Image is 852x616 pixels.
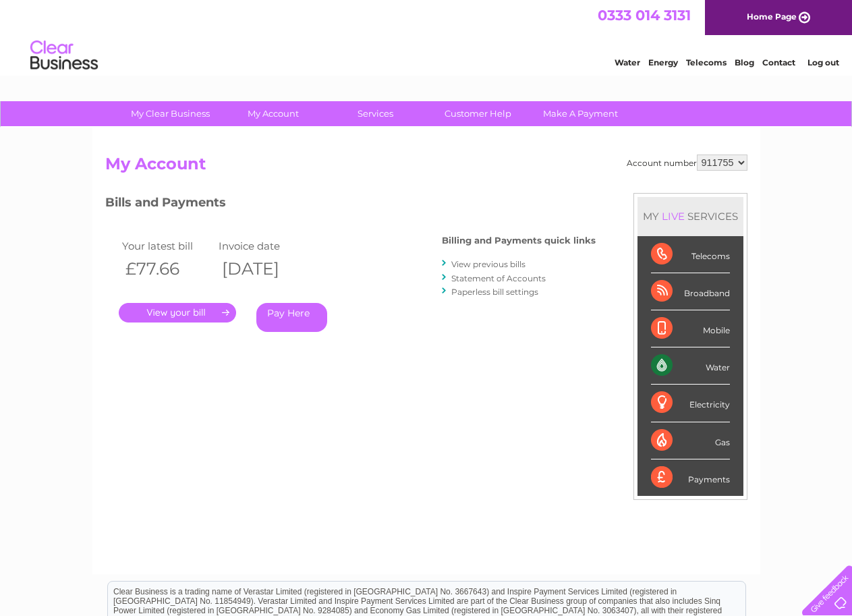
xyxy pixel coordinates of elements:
[442,235,596,246] h4: Billing and Payments quick links
[651,347,730,385] div: Water
[105,193,596,217] h3: Bills and Payments
[451,259,526,269] a: View previous bills
[215,237,312,255] td: Invoice date
[615,57,640,67] a: Water
[256,303,327,332] a: Pay Here
[807,57,839,67] a: Log out
[651,422,730,459] div: Gas
[108,7,745,65] div: Clear Business is a trading name of Verastar Limited (registered in [GEOGRAPHIC_DATA] No. 3667643...
[217,101,329,126] a: My Account
[119,237,216,255] td: Your latest bill
[30,35,98,76] img: logo.png
[598,7,691,24] a: 0333 014 3131
[422,101,534,126] a: Customer Help
[686,57,727,67] a: Telecoms
[735,57,754,67] a: Blog
[119,255,216,283] th: £77.66
[651,273,730,310] div: Broadband
[627,155,747,171] div: Account number
[637,197,743,235] div: MY SERVICES
[762,57,795,67] a: Contact
[215,255,312,283] th: [DATE]
[651,310,730,347] div: Mobile
[525,101,636,126] a: Make A Payment
[115,101,226,126] a: My Clear Business
[651,459,730,496] div: Payments
[648,57,678,67] a: Energy
[119,303,236,323] a: .
[451,287,538,297] a: Paperless bill settings
[651,385,730,422] div: Electricity
[651,236,730,273] div: Telecoms
[451,273,546,283] a: Statement of Accounts
[320,101,431,126] a: Services
[659,210,687,223] div: LIVE
[105,155,747,180] h2: My Account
